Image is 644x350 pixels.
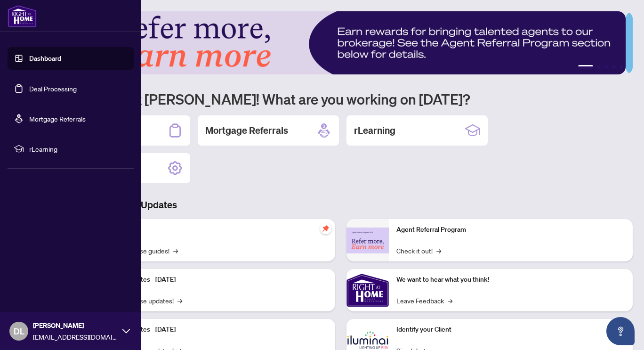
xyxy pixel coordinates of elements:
p: Agent Referral Program [396,225,625,235]
a: Check it out!→ [396,245,441,256]
button: 1 [578,65,593,69]
span: DL [14,325,24,338]
img: logo [8,5,37,27]
img: Slide 0 [49,11,626,74]
button: 2 [597,65,601,69]
h1: Welcome back [PERSON_NAME]! What are you working on [DATE]? [49,90,633,108]
button: 5 [620,65,623,69]
button: 4 [612,65,616,69]
button: 3 [604,65,608,69]
span: [PERSON_NAME] [33,320,118,331]
a: Deal Processing [29,84,77,93]
a: Dashboard [29,54,61,63]
h3: Brokerage & Industry Updates [49,198,633,212]
h2: Mortgage Referrals [205,124,288,137]
img: Agent Referral Program [346,228,389,253]
h2: rLearning [354,124,395,137]
p: Platform Updates - [DATE] [99,325,328,335]
button: Open asap [606,317,635,345]
span: pushpin [320,223,331,234]
span: rLearning [29,144,127,154]
p: Self-Help [99,225,328,235]
a: Leave Feedback→ [396,295,452,306]
span: → [436,245,441,256]
span: → [177,295,182,306]
span: → [173,245,178,256]
span: [EMAIL_ADDRESS][DOMAIN_NAME] [33,332,118,342]
a: Mortgage Referrals [29,114,86,123]
p: We want to hear what you think! [396,275,625,285]
span: → [448,295,452,306]
p: Identify your Client [396,325,625,335]
img: We want to hear what you think! [346,269,389,311]
p: Platform Updates - [DATE] [99,275,328,285]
